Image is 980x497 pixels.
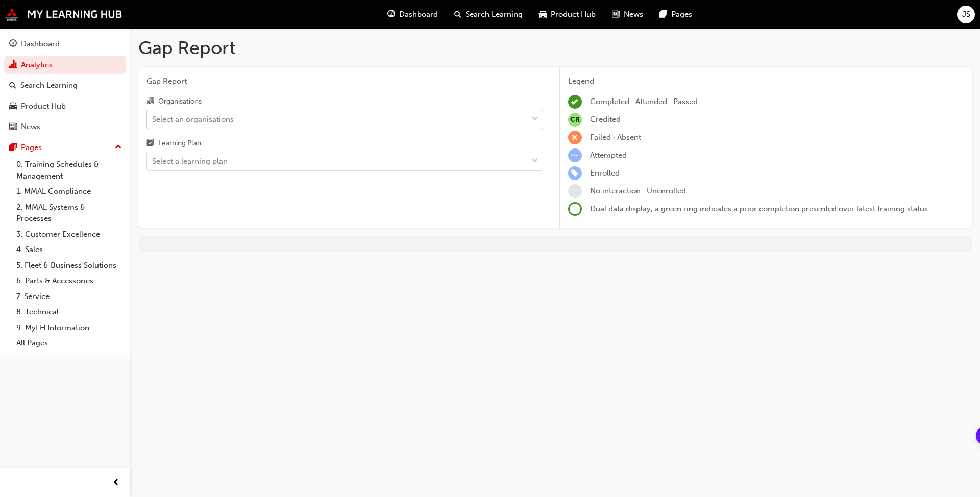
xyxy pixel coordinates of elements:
a: 5. Fleet & Business Solutions [12,258,126,274]
div: Select an organisations [152,113,234,125]
a: 8. Technical [12,304,126,320]
span: learningRecordVerb_NONE-icon [568,184,582,198]
span: Credited [590,115,621,124]
span: News [624,9,643,20]
span: pages-icon [9,143,17,153]
span: JS [962,9,970,20]
a: 3. Customer Excellence [12,227,126,242]
div: Pages [21,142,42,154]
div: Organisations [158,96,202,107]
span: learningRecordVerb_ATTEMPT-icon [568,148,582,162]
button: Pages [4,138,126,157]
span: No interaction · Unenrolled [590,186,686,195]
div: Learning Plan [158,138,201,148]
a: 6. Parts & Accessories [12,273,126,289]
span: Enrolled [590,168,620,178]
span: organisation-icon [146,97,154,106]
a: News [4,117,126,136]
span: Search Learning [465,9,523,20]
div: Product Hub [21,101,66,112]
a: 2. MMAL Systems & Processes [12,200,126,227]
span: search-icon [454,8,461,21]
a: 4. Sales [12,242,126,258]
span: Completed · Attended · Passed [590,97,698,106]
span: learningRecordVerb_ENROLL-icon [568,166,582,180]
span: Product Hub [551,9,596,20]
span: car-icon [9,102,17,111]
a: 1. MMAL Compliance [12,184,126,200]
div: Select a learning plan [152,156,228,167]
div: Dashboard [21,38,60,50]
span: pages-icon [659,8,667,21]
span: news-icon [9,122,17,132]
span: guage-icon [387,8,395,21]
span: learningRecordVerb_FAIL-icon [568,131,582,144]
a: search-iconSearch Learning [446,4,531,25]
a: car-iconProduct Hub [531,4,604,25]
div: Legend [568,76,964,87]
button: JS [957,6,975,23]
span: down-icon [531,113,538,126]
a: Analytics [4,56,126,74]
a: Search Learning [4,76,126,95]
span: Dashboard [399,9,438,20]
div: News [21,121,40,133]
img: mmal [5,8,122,21]
a: 7. Service [12,289,126,305]
span: Failed · Absent [590,133,641,142]
a: All Pages [12,335,126,351]
span: guage-icon [9,40,17,49]
span: learningRecordVerb_COMPLETE-icon [568,95,582,109]
span: learningplan-icon [146,139,154,148]
a: Dashboard [4,35,126,54]
span: up-icon [115,141,122,154]
span: car-icon [539,8,547,21]
span: search-icon [9,81,16,90]
a: news-iconNews [604,4,651,25]
span: Dual data display; a green ring indicates a prior completion presented over latest training status. [590,204,930,213]
a: pages-iconPages [651,4,700,25]
span: Gap Report [146,76,543,87]
span: Attempted [590,151,627,160]
h1: Gap Report [138,37,972,59]
span: null-icon [568,113,582,127]
span: prev-icon [112,477,120,489]
a: Product Hub [4,97,126,116]
a: 9. MyLH Information [12,320,126,336]
span: news-icon [612,8,620,21]
a: 0. Training Schedules & Management [12,157,126,184]
span: down-icon [531,155,538,168]
button: DashboardAnalyticsSearch LearningProduct HubNews [4,33,126,138]
div: Search Learning [20,80,78,91]
span: Pages [671,9,692,20]
span: chart-icon [9,61,17,70]
a: guage-iconDashboard [379,4,446,25]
